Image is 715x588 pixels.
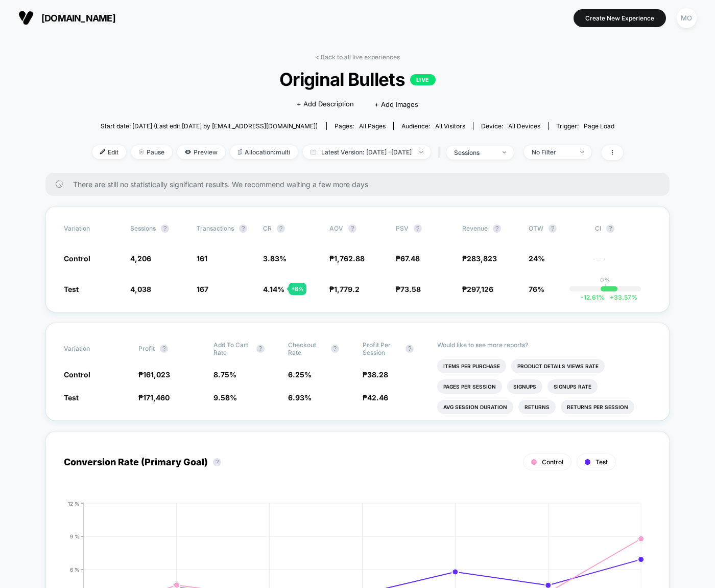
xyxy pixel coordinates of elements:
[334,254,365,263] span: 1,762.88
[64,341,120,356] span: Variation
[348,224,356,233] button: ?
[419,151,423,153] img: end
[138,345,155,352] span: Profit
[467,285,493,293] span: 297,126
[396,285,421,293] span: ₱
[197,224,234,232] span: Transactions
[311,149,316,154] img: calendar
[70,533,80,539] tspan: 9 %
[101,122,318,130] span: Start date: [DATE] (Last edit [DATE] by [EMAIL_ADDRESS][DOMAIN_NAME])
[437,359,506,373] li: Items Per Purchase
[64,224,120,233] span: Variation
[400,254,420,263] span: 67.48
[556,122,614,130] div: Trigger:
[454,149,495,156] div: sessions
[238,149,242,155] img: rebalance
[143,393,170,402] span: 171,460
[160,345,168,353] button: ?
[64,254,90,263] span: Control
[677,8,697,28] div: MO
[437,341,651,349] p: Would like to see more reports?
[435,122,465,130] span: All Visitors
[15,10,118,26] button: [DOMAIN_NAME]
[256,345,265,353] button: ?
[118,69,596,90] span: Original Bullets
[363,393,388,402] span: ₱
[288,341,326,356] span: Checkout Rate
[367,370,388,379] span: 38.28
[547,379,598,394] li: Signups Rate
[161,224,169,233] button: ?
[70,566,80,572] tspan: 6 %
[73,180,649,189] span: There are still no statistically significant results. We recommend waiting a few more days
[64,393,79,402] span: Test
[511,359,605,373] li: Product Details Views Rate
[289,283,306,295] div: + 8 %
[197,254,207,263] span: 161
[414,224,422,233] button: ?
[359,122,386,130] span: all pages
[263,285,284,293] span: 4.14 %
[396,254,420,263] span: ₱
[462,254,497,263] span: ₱
[143,370,170,379] span: 161,023
[473,122,548,130] span: Device:
[436,145,446,160] span: |
[406,345,414,353] button: ?
[595,224,651,233] span: CI
[595,256,651,263] span: ---
[64,370,90,379] span: Control
[610,293,614,301] span: +
[437,379,502,394] li: Pages Per Session
[462,285,493,293] span: ₱
[329,224,343,232] span: AOV
[92,145,126,159] span: Edit
[18,10,34,26] img: Visually logo
[239,224,247,233] button: ?
[532,148,573,156] div: No Filter
[363,370,388,379] span: ₱
[529,224,585,233] span: OTW
[437,400,513,414] li: Avg Session Duration
[396,224,409,232] span: PSV
[493,224,501,233] button: ?
[68,500,80,506] tspan: 12 %
[580,151,584,153] img: end
[263,254,287,263] span: 3.83 %
[363,341,400,356] span: Profit Per Session
[297,99,354,109] span: + Add Description
[400,285,421,293] span: 73.58
[177,145,225,159] span: Preview
[138,370,170,379] span: ₱
[595,458,608,466] span: Test
[130,224,156,232] span: Sessions
[508,122,540,130] span: all devices
[334,285,360,293] span: 1,779.2
[263,224,272,232] span: CR
[213,458,221,466] button: ?
[584,122,614,130] span: Page Load
[374,100,418,108] span: + Add Images
[561,400,634,414] li: Returns Per Session
[542,458,563,466] span: Control
[288,370,312,379] span: 6.25 %
[130,285,151,293] span: 4,038
[315,53,400,61] a: < Back to all live experiences
[138,393,170,402] span: ₱
[230,145,298,159] span: Allocation: multi
[507,379,542,394] li: Signups
[605,293,637,301] span: 33.57 %
[606,224,614,233] button: ?
[401,122,465,130] div: Audience:
[329,254,365,263] span: ₱
[213,341,251,356] span: Add To Cart Rate
[277,224,285,233] button: ?
[410,74,436,85] p: LIVE
[100,149,105,154] img: edit
[64,285,79,293] span: Test
[574,9,666,27] button: Create New Experience
[329,285,360,293] span: ₱
[604,284,606,291] p: |
[131,145,172,159] span: Pause
[197,285,208,293] span: 167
